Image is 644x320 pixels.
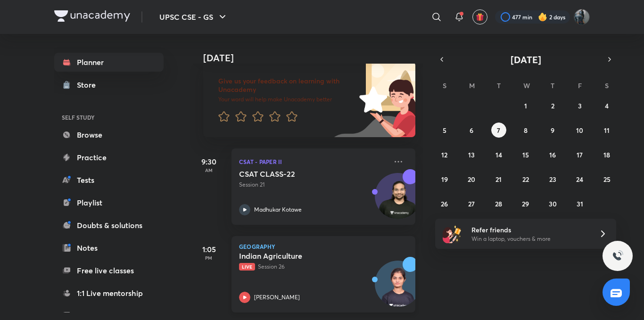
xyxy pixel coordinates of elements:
button: October 22, 2025 [518,172,533,187]
a: Notes [54,238,164,257]
button: October 7, 2025 [491,123,506,138]
abbr: October 14, 2025 [495,150,502,159]
button: October 12, 2025 [437,147,452,162]
button: October 29, 2025 [518,196,533,211]
a: Practice [54,148,164,167]
abbr: October 22, 2025 [522,175,529,184]
h6: Refer friends [471,225,587,235]
abbr: October 31, 2025 [577,199,583,208]
a: 1:1 Live mentorship [54,284,164,303]
abbr: Saturday [605,81,609,90]
abbr: October 24, 2025 [576,175,583,184]
abbr: October 1, 2025 [524,101,527,110]
img: Komal [574,9,590,25]
button: October 27, 2025 [464,196,479,211]
a: Company Logo [54,10,130,24]
p: Win a laptop, vouchers & more [471,235,587,243]
button: October 25, 2025 [599,172,614,187]
button: October 2, 2025 [545,98,560,113]
abbr: October 23, 2025 [549,175,556,184]
button: October 6, 2025 [464,123,479,138]
h4: [DATE] [203,52,425,64]
img: Avatar [375,178,421,223]
button: October 13, 2025 [464,147,479,162]
abbr: October 13, 2025 [468,150,475,159]
abbr: October 25, 2025 [603,175,611,184]
abbr: October 26, 2025 [441,199,448,208]
abbr: October 3, 2025 [578,101,582,110]
button: October 1, 2025 [518,98,533,113]
abbr: October 20, 2025 [468,175,475,184]
button: October 14, 2025 [491,147,506,162]
img: avatar [476,13,484,21]
img: feedback_image [327,62,415,137]
a: Playlist [54,193,164,212]
p: AM [190,167,228,173]
img: streak [538,12,547,22]
p: Your word will help make Unacademy better [218,96,356,103]
abbr: October 11, 2025 [604,126,610,135]
button: October 20, 2025 [464,172,479,187]
a: Tests [54,171,164,189]
span: [DATE] [511,53,541,66]
abbr: October 6, 2025 [470,126,473,135]
button: October 18, 2025 [599,147,614,162]
button: October 10, 2025 [572,123,587,138]
button: October 9, 2025 [545,123,560,138]
button: October 23, 2025 [545,172,560,187]
button: October 4, 2025 [599,98,614,113]
abbr: Wednesday [523,81,530,90]
abbr: October 21, 2025 [495,175,502,184]
abbr: October 30, 2025 [549,199,557,208]
abbr: October 27, 2025 [468,199,475,208]
abbr: October 17, 2025 [577,150,583,159]
button: October 26, 2025 [437,196,452,211]
h6: Give us your feedback on learning with Unacademy [218,77,356,94]
abbr: October 29, 2025 [522,199,529,208]
a: Planner [54,53,164,72]
button: [DATE] [448,53,603,66]
button: October 16, 2025 [545,147,560,162]
abbr: October 9, 2025 [551,126,554,135]
abbr: October 8, 2025 [524,126,528,135]
button: avatar [472,9,487,25]
abbr: October 18, 2025 [603,150,610,159]
abbr: October 10, 2025 [576,126,583,135]
abbr: October 7, 2025 [497,126,500,135]
abbr: Friday [578,81,582,90]
button: October 28, 2025 [491,196,506,211]
abbr: October 28, 2025 [495,199,502,208]
button: October 17, 2025 [572,147,587,162]
p: [PERSON_NAME] [254,293,300,302]
p: Session 26 [239,263,387,271]
button: October 24, 2025 [572,172,587,187]
button: October 21, 2025 [491,172,506,187]
p: Session 21 [239,181,387,189]
abbr: Sunday [443,81,446,90]
button: October 5, 2025 [437,123,452,138]
button: October 31, 2025 [572,196,587,211]
img: Avatar [375,266,421,311]
abbr: October 2, 2025 [551,101,554,110]
a: Doubts & solutions [54,216,164,235]
button: October 19, 2025 [437,172,452,187]
img: Company Logo [54,10,130,22]
p: CSAT - Paper II [239,156,387,167]
h5: 1:05 [190,244,228,255]
abbr: October 16, 2025 [549,150,556,159]
a: Free live classes [54,261,164,280]
img: referral [443,224,462,243]
button: October 15, 2025 [518,147,533,162]
img: ttu [612,250,623,262]
div: Store [77,79,101,90]
a: Browse [54,125,164,144]
h5: CSAT CLASS-22 [239,169,356,179]
button: October 30, 2025 [545,196,560,211]
button: October 11, 2025 [599,123,614,138]
p: Madhukar Kotawe [254,205,302,214]
button: October 8, 2025 [518,123,533,138]
abbr: October 19, 2025 [441,175,448,184]
a: Store [54,75,164,94]
abbr: Monday [469,81,475,90]
h5: Indian Agriculture [239,251,356,261]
